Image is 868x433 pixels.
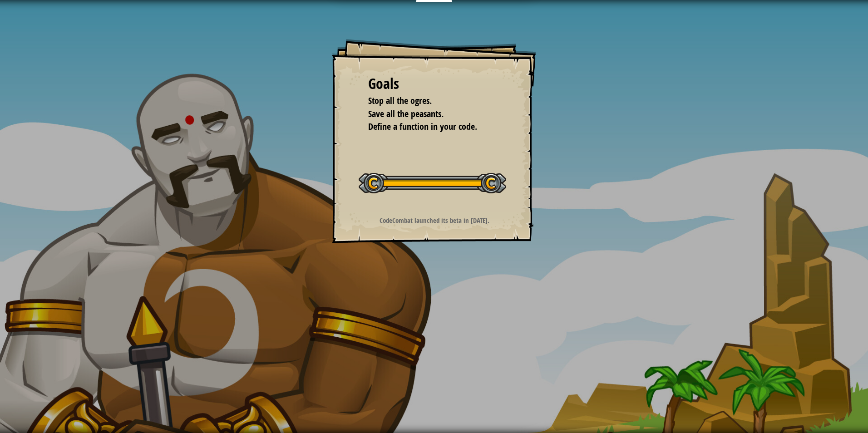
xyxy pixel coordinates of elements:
[380,216,489,225] strong: CodeCombat launched its beta in [DATE].
[368,74,500,94] div: Goals
[357,94,498,108] li: Stop all the ogres.
[357,108,498,121] li: Save all the peasants.
[368,94,432,107] span: Stop all the ogres.
[368,120,477,133] span: Define a function in your code.
[357,120,498,133] li: Define a function in your code.
[368,108,444,120] span: Save all the peasants.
